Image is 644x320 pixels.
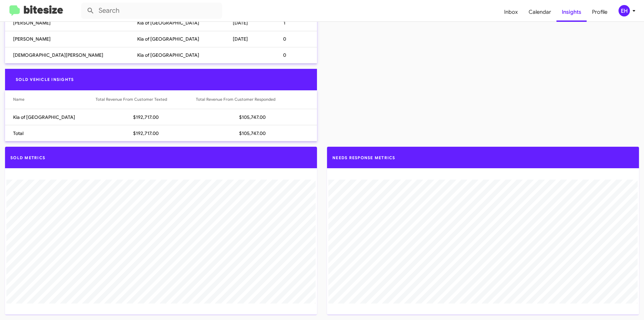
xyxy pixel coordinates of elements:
[13,96,96,103] div: Name
[5,15,137,31] td: [PERSON_NAME]
[220,15,260,31] td: [DATE]
[556,2,587,22] a: Insights
[5,31,137,47] td: [PERSON_NAME]
[260,47,317,63] td: 0
[220,31,260,47] td: [DATE]
[137,31,221,47] td: Kia of [GEOGRAPHIC_DATA]
[613,5,637,16] button: EH
[196,109,317,125] td: $105,747.00
[137,47,221,63] td: Kia of [GEOGRAPHIC_DATA]
[523,2,556,22] a: Calendar
[619,5,630,16] div: EH
[196,96,309,103] div: Total Revenue From Customer Responded
[5,47,137,63] td: [DEMOGRAPHIC_DATA][PERSON_NAME]
[96,125,196,141] td: $192,717.00
[5,109,96,125] td: Kia of [GEOGRAPHIC_DATA]
[10,77,79,82] span: Sold Vehicle Insights
[5,125,96,141] td: Total
[587,2,613,22] a: Profile
[13,96,24,103] div: Name
[137,15,221,31] td: Kia of [GEOGRAPHIC_DATA]
[260,31,317,47] td: 0
[96,109,196,125] td: $192,717.00
[81,3,222,19] input: Search
[96,96,196,103] div: Total Revenue From Customer Texted
[196,96,275,103] div: Total Revenue From Customer Responded
[10,155,45,160] span: Sold Metrics
[96,96,167,103] div: Total Revenue From Customer Texted
[332,155,395,160] span: Needs Response Metrics
[196,125,317,141] td: $105,747.00
[499,2,523,22] a: Inbox
[260,15,317,31] td: 1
